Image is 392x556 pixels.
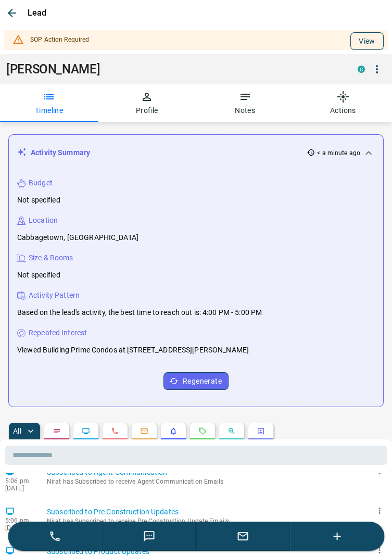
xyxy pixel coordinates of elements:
[5,485,36,492] p: [DATE]
[140,427,148,435] svg: Emails
[198,427,207,435] svg: Requests
[358,66,365,73] div: condos.ca
[17,345,249,356] p: Viewed Building Prime Condos at [STREET_ADDRESS][PERSON_NAME]
[82,427,90,435] svg: Lead Browsing Activity
[29,252,73,263] p: Size & Rooms
[17,270,60,281] p: Not specified
[47,517,383,525] p: Nirat has Subscribed to receive Pre Construction Update Emails
[227,427,236,435] svg: Opportunities
[17,232,138,243] p: Cabbagetown, [GEOGRAPHIC_DATA]
[29,290,80,301] p: Activity Pattern
[47,507,383,517] p: Subscribed to Pre Construction Updates
[257,427,265,435] svg: Agent Actions
[13,427,21,435] p: All
[294,84,392,122] button: Actions
[317,148,360,158] p: < a minute ago
[5,524,36,532] p: [DATE]
[29,178,53,188] p: Budget
[6,62,342,77] h1: [PERSON_NAME]
[17,143,375,162] div: Activity Summary< a minute ago
[29,215,58,226] p: Location
[350,32,384,50] button: View
[53,427,61,435] svg: Notes
[5,517,36,524] p: 5:06 pm
[28,7,47,19] p: Lead
[30,30,89,50] div: SOP Action Required
[98,84,196,122] button: Profile
[196,84,294,122] button: Notes
[17,307,262,318] p: Based on the lead's activity, the best time to reach out is: 4:00 PM - 5:00 PM
[29,327,87,338] p: Repeated Interest
[31,147,90,158] p: Activity Summary
[163,372,229,390] button: Regenerate
[47,478,383,485] p: Nirat has Subscribed to receive Agent Communication Emails
[5,477,36,485] p: 5:06 pm
[111,427,119,435] svg: Calls
[17,195,60,206] p: Not specified
[169,427,178,435] svg: Listing Alerts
